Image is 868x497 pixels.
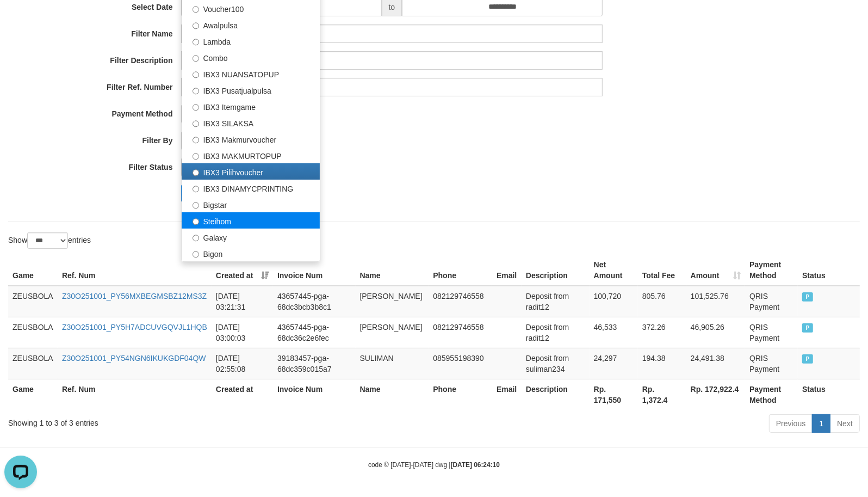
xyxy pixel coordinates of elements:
[8,413,354,428] div: Showing 1 to 3 of 3 entries
[492,379,522,410] th: Email
[686,286,745,317] td: 101,525.76
[745,317,798,348] td: QRIS Payment
[802,354,813,364] span: PAID
[686,255,745,286] th: Amount: activate to sort column ascending
[590,348,638,379] td: 24,297
[273,255,356,286] th: Invoice Num
[58,255,212,286] th: Ref. Num
[638,286,686,317] td: 805.76
[193,186,200,193] input: IBX3 DINAMYCPRINTING
[212,317,273,348] td: [DATE] 03:00:03
[182,212,320,229] label: Steihom
[182,82,320,98] label: IBX3 Pusatjualpulsa
[193,6,200,13] input: Voucher100
[590,379,638,410] th: Rp. 171,550
[802,292,813,302] span: PAID
[182,163,320,180] label: IBX3 Pilihvoucher
[182,245,320,261] label: Bigon
[798,255,860,286] th: Status
[745,348,798,379] td: QRIS Payment
[182,114,320,131] label: IBX3 SILAKSA
[356,286,429,317] td: [PERSON_NAME]
[193,251,200,258] input: Bigon
[182,196,320,212] label: Bigstar
[429,379,492,410] th: Phone
[27,232,68,249] select: Showentries
[798,379,860,410] th: Status
[8,232,91,249] label: Show entries
[638,348,686,379] td: 194.38
[273,286,356,317] td: 43657445-pga-68dc3bcb3b8c1
[686,317,745,348] td: 46,905.26
[182,180,320,196] label: IBX3 DINAMYCPRINTING
[193,235,200,242] input: Galaxy
[830,414,860,433] a: Next
[193,153,200,160] input: IBX3 MAKMURTOPUP
[193,55,200,62] input: Combo
[590,286,638,317] td: 100,720
[686,348,745,379] td: 24,491.38
[193,88,200,95] input: IBX3 Pusatjualpulsa
[686,379,745,410] th: Rp. 172,922.4
[745,379,798,410] th: Payment Method
[182,131,320,147] label: IBX3 Makmurvoucher
[356,348,429,379] td: SULIMAN
[273,348,356,379] td: 39183457-pga-68dc359c015a7
[590,317,638,348] td: 46,533
[522,286,590,317] td: Deposit from radit12
[745,255,798,286] th: Payment Method
[193,218,200,225] input: Steihom
[8,348,58,379] td: ZEUSBOLA
[8,255,58,286] th: Game
[8,286,58,317] td: ZEUSBOLA
[212,379,273,410] th: Created at
[193,39,200,46] input: Lambda
[356,379,429,410] th: Name
[638,379,686,410] th: Rp. 1,372.4
[812,414,830,433] a: 1
[356,255,429,286] th: Name
[182,98,320,114] label: IBX3 Itemgame
[182,65,320,82] label: IBX3 NUANSATOPUP
[745,286,798,317] td: QRIS Payment
[769,414,813,433] a: Previous
[8,379,58,410] th: Game
[193,169,200,176] input: IBX3 Pilihvoucher
[62,354,206,363] a: Z30O251001_PY54NGN6IKUKGDF04QW
[638,255,686,286] th: Total Fee
[62,292,207,300] a: Z30O251001_PY56MXBEGMSBZ12MS3Z
[62,323,207,332] a: Z30O251001_PY5H7ADCUVGQVJL1HQB
[182,33,320,49] label: Lambda
[273,379,356,410] th: Invoice Num
[193,137,200,144] input: IBX3 Makmurvoucher
[590,255,638,286] th: Net Amount
[638,317,686,348] td: 372.26
[8,317,58,348] td: ZEUSBOLA
[368,461,500,469] small: code © [DATE]-[DATE] dwg |
[429,255,492,286] th: Phone
[522,317,590,348] td: Deposit from radit12
[522,255,590,286] th: Description
[182,49,320,65] label: Combo
[522,379,590,410] th: Description
[522,348,590,379] td: Deposit from suliman234
[212,286,273,317] td: [DATE] 03:21:31
[429,348,492,379] td: 085955198390
[429,286,492,317] td: 082129746558
[193,22,200,29] input: Awalpulsa
[212,348,273,379] td: [DATE] 02:55:08
[802,323,813,333] span: PAID
[58,379,212,410] th: Ref. Num
[273,317,356,348] td: 43657445-pga-68dc36c2e6fec
[451,461,500,469] strong: [DATE] 06:24:10
[182,229,320,245] label: Galaxy
[182,16,320,33] label: Awalpulsa
[492,255,522,286] th: Email
[356,317,429,348] td: [PERSON_NAME]
[4,4,37,37] button: Open LiveChat chat widget
[193,71,200,78] input: IBX3 NUANSATOPUP
[193,104,200,111] input: IBX3 Itemgame
[193,120,200,127] input: IBX3 SILAKSA
[212,255,273,286] th: Created at: activate to sort column ascending
[182,147,320,163] label: IBX3 MAKMURTOPUP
